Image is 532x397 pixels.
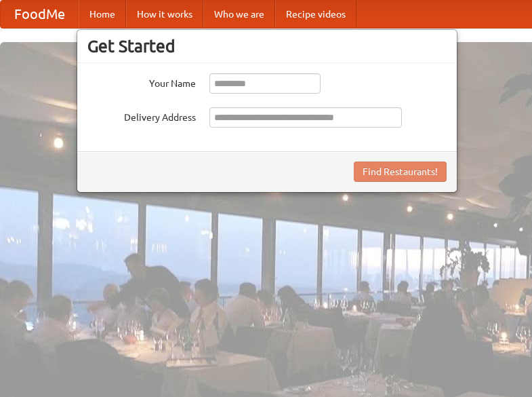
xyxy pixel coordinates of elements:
[1,1,79,28] a: FoodMe
[87,73,196,90] label: Your Name
[126,1,203,28] a: How it works
[87,107,196,124] label: Delivery Address
[79,1,126,28] a: Home
[203,1,275,28] a: Who we are
[275,1,356,28] a: Recipe videos
[354,162,447,182] button: Find Restaurants!
[87,36,447,56] h3: Get Started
